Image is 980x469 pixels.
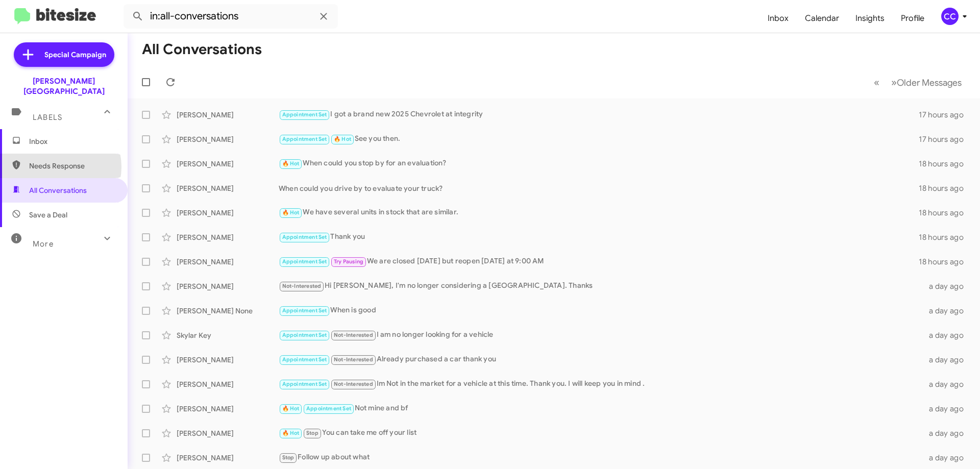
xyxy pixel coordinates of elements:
div: We have several units in stock that are similar. [279,207,919,218]
div: Already purchased a car thank you [279,354,923,365]
span: Appointment Set [282,234,327,240]
div: a day ago [923,379,972,389]
div: 17 hours ago [919,110,972,120]
div: 18 hours ago [919,257,972,267]
div: a day ago [923,355,972,365]
span: Labels [33,113,62,122]
div: See you then. [279,133,919,145]
nav: Page navigation example [868,72,968,93]
div: Hi [PERSON_NAME], I'm no longer considering a [GEOGRAPHIC_DATA]. Thanks [279,280,923,292]
a: Special Campaign [14,42,114,67]
input: Search [124,4,338,29]
div: [PERSON_NAME] [177,281,279,291]
span: Stop [306,430,318,436]
span: Inbox [29,136,116,146]
a: Calendar [797,4,847,33]
span: Try Pausing [334,258,363,265]
div: When is good [279,305,923,316]
button: CC [933,8,969,25]
span: 🔥 Hot [282,209,300,216]
span: Appointment Set [282,381,327,387]
div: 18 hours ago [919,232,972,242]
a: Insights [847,4,893,33]
div: Follow up about what [279,452,923,463]
div: 18 hours ago [919,208,972,218]
div: CC [941,8,959,25]
span: 🔥 Hot [282,160,300,167]
div: [PERSON_NAME] [177,379,279,389]
span: Appointment Set [282,136,327,142]
span: 🔥 Hot [282,405,300,412]
span: Appointment Set [282,258,327,265]
h1: All Conversations [142,41,262,58]
span: Appointment Set [282,356,327,363]
span: Appointment Set [282,111,327,118]
div: [PERSON_NAME] [177,232,279,242]
span: All Conversations [29,185,87,195]
span: Save a Deal [29,210,67,220]
span: Stop [282,454,295,461]
span: Not-Interested [334,381,373,387]
span: Older Messages [897,77,962,88]
div: [PERSON_NAME] [177,183,279,193]
a: Profile [893,4,933,33]
div: 18 hours ago [919,159,972,169]
span: Appointment Set [306,405,351,412]
div: a day ago [923,281,972,291]
div: a day ago [923,404,972,414]
span: Special Campaign [44,50,106,60]
div: [PERSON_NAME] [177,208,279,218]
div: 18 hours ago [919,183,972,193]
span: « [874,76,879,89]
div: [PERSON_NAME] [177,428,279,438]
span: Appointment Set [282,307,327,314]
div: You can take me off your list [279,427,923,439]
button: Next [885,72,968,93]
a: Inbox [759,4,797,33]
div: a day ago [923,428,972,438]
span: More [33,239,54,249]
div: a day ago [923,306,972,316]
div: Not mine and bf [279,403,923,414]
div: I got a brand new 2025 Chevrolet at integrity [279,109,919,120]
span: Not-Interested [282,283,322,289]
div: [PERSON_NAME] [177,134,279,144]
div: When could you drive by to evaluate your truck? [279,183,919,193]
span: 🔥 Hot [334,136,351,142]
div: a day ago [923,330,972,340]
button: Previous [868,72,886,93]
div: 17 hours ago [919,134,972,144]
div: [PERSON_NAME] [177,257,279,267]
div: I am no longer looking for a vehicle [279,329,923,341]
div: Thank you [279,231,919,243]
div: [PERSON_NAME] [177,404,279,414]
span: Appointment Set [282,332,327,338]
span: 🔥 Hot [282,430,300,436]
div: [PERSON_NAME] [177,355,279,365]
div: We are closed [DATE] but reopen [DATE] at 9:00 AM [279,256,919,267]
span: Not-Interested [334,356,373,363]
span: » [891,76,897,89]
span: Needs Response [29,161,116,171]
div: [PERSON_NAME] [177,453,279,463]
div: Skylar Key [177,330,279,340]
span: Not-Interested [334,332,373,338]
div: Im Not in the market for a vehicle at this time. Thank you. I will keep you in mind . [279,378,923,390]
div: [PERSON_NAME] None [177,306,279,316]
div: When could you stop by for an evaluation? [279,158,919,169]
div: [PERSON_NAME] [177,159,279,169]
div: a day ago [923,453,972,463]
div: [PERSON_NAME] [177,110,279,120]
